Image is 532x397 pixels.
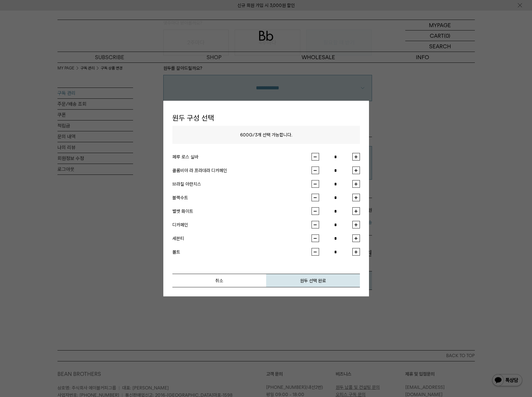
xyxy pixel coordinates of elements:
div: 디카페인 [172,221,312,228]
button: 원두 선택 완료 [266,274,360,287]
div: 몰트 [172,248,312,255]
div: 콜롬비아 라 프라데라 디카페인 [172,167,312,174]
h1: 원두 구성 선택 [172,110,360,126]
div: 블랙수트 [172,194,312,201]
div: 세븐티 [172,235,312,242]
div: 벨벳 화이트 [172,207,312,215]
p: / 개 선택 가능합니다. [172,126,360,144]
span: 3 [255,132,257,138]
div: 페루 로스 실바 [172,153,312,160]
button: 취소 [172,274,266,287]
div: 브라질 아란치스 [172,180,312,187]
span: 600G [240,132,253,138]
